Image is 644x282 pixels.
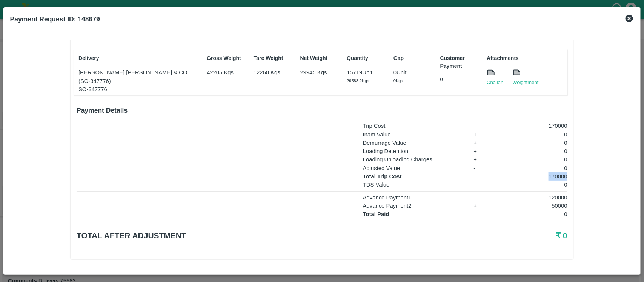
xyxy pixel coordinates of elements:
[474,181,491,189] p: -
[499,130,567,139] p: 0
[363,130,465,139] p: Inam Value
[347,54,384,62] p: Quantity
[487,54,565,62] p: Attachments
[363,164,465,172] p: Adjusted Value
[393,78,403,83] span: 0 Kgs
[363,147,465,155] p: Loading Detention
[474,155,491,164] p: +
[363,155,465,164] p: Loading Unloading Charges
[78,68,198,85] p: [PERSON_NAME] [PERSON_NAME] & CO. (SO-347776)
[499,122,567,130] p: 170000
[254,54,291,62] p: Tare Weight
[499,147,567,155] p: 0
[393,68,431,77] p: 0 Unit
[474,202,491,210] p: +
[300,68,338,77] p: 29945 Kgs
[474,164,491,172] p: -
[78,85,198,93] p: SO-347776
[487,79,503,86] a: Challan
[499,164,567,172] p: 0
[300,54,338,62] p: Net Weight
[393,54,431,62] p: Gap
[440,76,478,83] p: 0
[363,122,465,130] p: Trip Cost
[499,155,567,164] p: 0
[363,173,402,179] strong: Total Trip Cost
[499,181,567,189] p: 0
[474,147,491,155] p: +
[207,68,244,77] p: 42205 Kgs
[474,139,491,147] p: +
[474,130,491,139] p: +
[440,54,478,70] p: Customer Payment
[10,15,100,23] b: Payment Request ID: 148679
[347,78,369,83] span: 29583.2 Kgs
[207,54,244,62] p: Gross Weight
[499,172,567,181] p: 170000
[499,139,567,147] p: 0
[363,202,465,210] p: Advance Payment 2
[363,193,465,202] p: Advance Payment 1
[513,79,539,86] a: Weightment
[499,210,567,218] p: 0
[363,181,465,189] p: TDS Value
[363,211,389,217] strong: Total Paid
[77,105,567,116] h6: Payment Details
[499,202,567,210] p: 50000
[404,230,567,241] h5: ₹ 0
[499,193,567,202] p: 120000
[77,230,404,241] h5: Total after adjustment
[347,68,384,77] p: 15719 Unit
[363,139,465,147] p: Demurrage Value
[78,54,198,62] p: Delivery
[254,68,291,77] p: 12260 Kgs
